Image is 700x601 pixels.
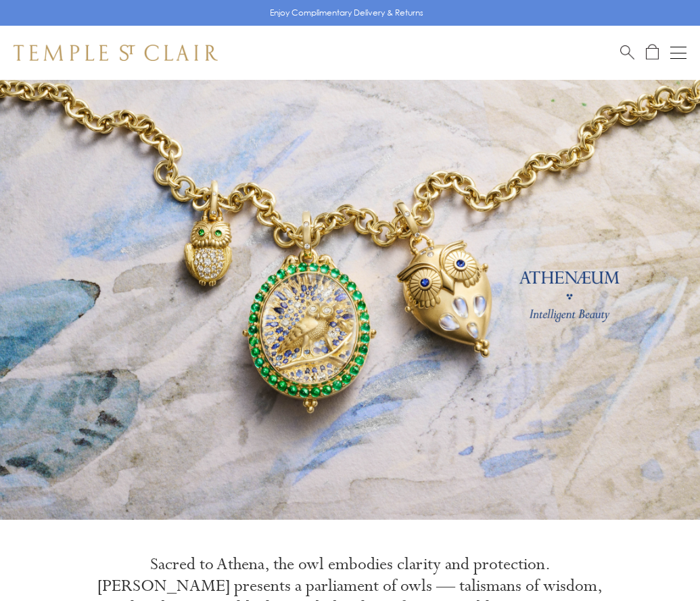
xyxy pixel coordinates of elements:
a: Open Shopping Bag [646,44,659,61]
a: Search [620,44,634,61]
button: Open navigation [670,45,686,61]
p: Enjoy Complimentary Delivery & Returns [270,6,423,20]
img: Temple St. Clair [14,45,218,61]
